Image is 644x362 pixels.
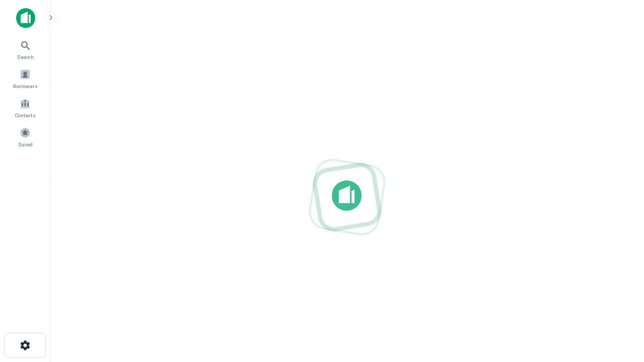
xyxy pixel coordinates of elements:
a: Borrowers [3,65,47,92]
a: Saved [3,123,47,150]
a: Search [3,36,47,63]
span: Saved [18,140,33,148]
span: Search [17,53,34,61]
a: Contacts [3,94,47,121]
span: Borrowers [13,82,37,90]
span: Contacts [15,111,35,119]
img: capitalize-icon.png [16,8,35,28]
